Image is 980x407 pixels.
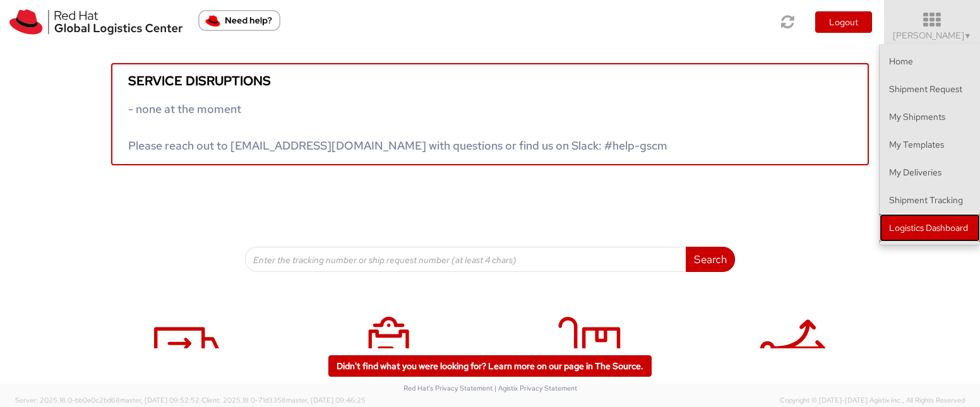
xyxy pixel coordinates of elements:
button: Search [686,247,735,272]
span: master, [DATE] 09:46:25 [286,396,366,404]
a: Home [880,47,980,75]
input: Enter the tracking number or ship request number (at least 4 chars) [245,247,686,272]
a: | Agistix Privacy Statement [494,384,577,392]
a: Red Hat's Privacy Statement [403,384,493,392]
span: Copyright © [DATE]-[DATE] Agistix Inc., All Rights Reserved [780,396,965,406]
button: Logout [815,11,872,33]
span: Server: 2025.18.0-bb0e0c2bd68 [15,396,200,404]
a: Shipment Tracking [880,186,980,214]
a: Shipment Request [880,75,980,103]
a: Logistics Dashboard [880,214,980,242]
img: rh-logistics-00dfa346123c4ec078e1.svg [9,9,182,35]
button: Need help? [198,10,280,31]
a: Didn't find what you were looking for? Learn more on our page in The Source. [328,355,652,377]
a: My Deliveries [880,158,980,186]
span: ▼ [964,31,972,41]
a: My Templates [880,131,980,158]
h5: Service disruptions [128,74,852,88]
span: - none at the moment Please reach out to [EMAIL_ADDRESS][DOMAIN_NAME] with questions or find us o... [128,102,667,153]
a: My Shipments [880,103,980,131]
span: master, [DATE] 09:52:52 [120,396,200,404]
span: [PERSON_NAME] [893,30,972,41]
span: Client: 2025.18.0-71d3358 [201,396,366,404]
a: Service disruptions - none at the moment Please reach out to [EMAIL_ADDRESS][DOMAIN_NAME] with qu... [111,63,869,165]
